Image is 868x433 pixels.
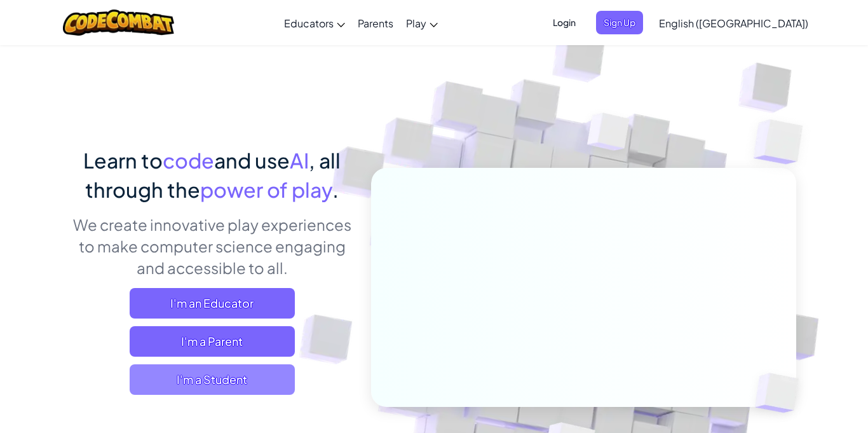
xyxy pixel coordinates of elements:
img: CodeCombat logo [63,10,174,36]
button: Login [545,11,583,34]
p: We create innovative play experiences to make computer science engaging and accessible to all. [72,214,352,278]
a: Parents [351,6,400,40]
img: Overlap cubes [564,88,655,182]
a: I'm an Educator [130,288,295,319]
span: English ([GEOGRAPHIC_DATA]) [659,17,808,30]
button: Sign Up [596,11,643,34]
span: Learn to [83,148,163,173]
span: code [163,148,214,173]
span: and use [214,148,290,173]
span: Play [406,17,426,30]
span: power of play [200,177,332,202]
span: AI [290,148,309,173]
a: English ([GEOGRAPHIC_DATA]) [653,6,815,40]
span: Educators [284,17,334,30]
a: Play [400,6,444,40]
img: Overlap cubes [728,88,838,196]
button: I'm a Student [130,364,295,395]
a: I'm a Parent [130,326,295,357]
span: . [332,177,339,202]
a: Educators [278,6,351,40]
